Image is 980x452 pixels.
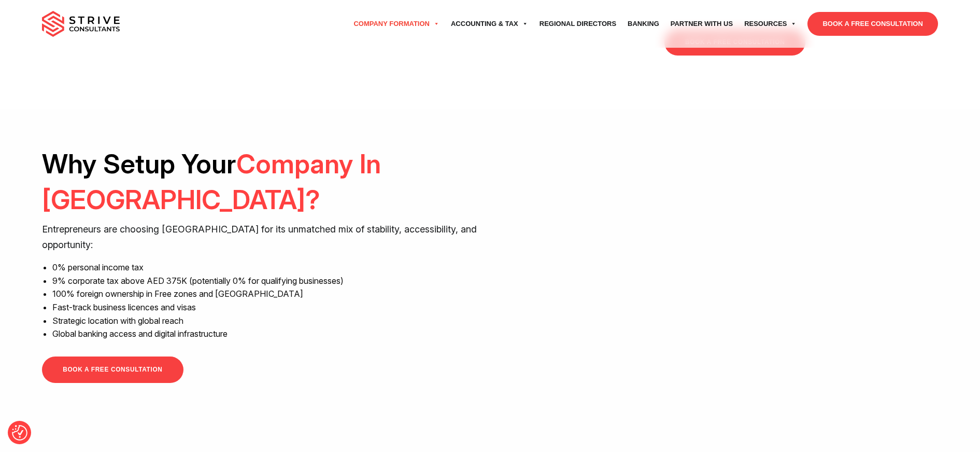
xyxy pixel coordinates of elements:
li: 100% foreign ownership in Free zones and [GEOGRAPHIC_DATA] [52,287,482,301]
li: Global banking access and digital infrastructure [52,327,482,341]
a: Partner with Us [665,9,738,38]
li: Strategic location with global reach [52,314,482,328]
li: 9% corporate tax above AED 375K (potentially 0% for qualifying businesses) [52,275,482,288]
a: BOOK A FREE CONSULTATION [42,357,183,383]
a: Banking [622,9,665,38]
li: Fast-track business licences and visas [52,301,482,314]
h2: Why Setup Your [42,146,482,218]
a: Resources [738,9,802,38]
a: Accounting & Tax [445,9,534,38]
img: main-logo.svg [42,11,120,37]
a: BOOK A FREE CONSULTATION [807,12,938,36]
button: Consent Preferences [12,425,27,441]
a: Company Formation [348,9,445,38]
img: Revisit consent button [12,425,27,441]
p: Entrepreneurs are choosing [GEOGRAPHIC_DATA] for its unmatched mix of stability, accessibility, a... [42,222,482,253]
a: Regional Directors [534,9,622,38]
li: 0% personal income tax [52,261,482,275]
iframe: <br /> [498,146,938,394]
